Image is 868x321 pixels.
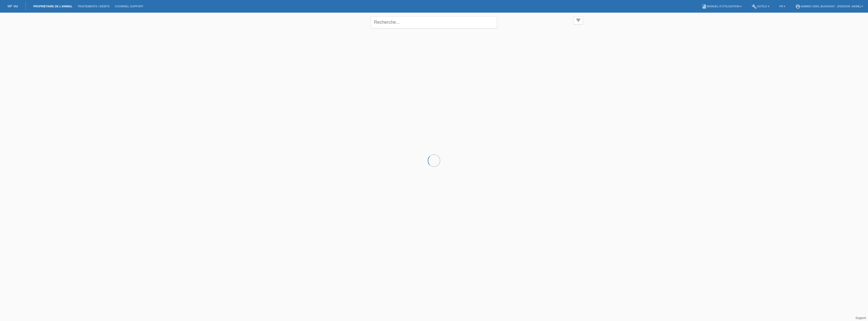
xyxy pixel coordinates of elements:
[31,5,75,8] a: Propriétaire de l’animal
[699,5,744,8] a: bookManuel d’utilisation ▾
[795,4,800,9] i: account_circle
[371,16,497,28] input: Recherche...
[112,5,146,8] a: Courriel Support
[75,5,112,8] a: Traitements / débits
[793,5,865,8] a: account_circleANIMED Sàrl Bussigny - [PERSON_NAME] ▾
[749,5,772,8] a: buildOutils ▾
[702,4,707,9] i: book
[576,17,581,23] i: filter_list
[752,4,757,9] i: build
[855,316,866,320] a: Support
[8,4,18,8] a: MF Vet
[777,5,788,8] a: FR ▾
